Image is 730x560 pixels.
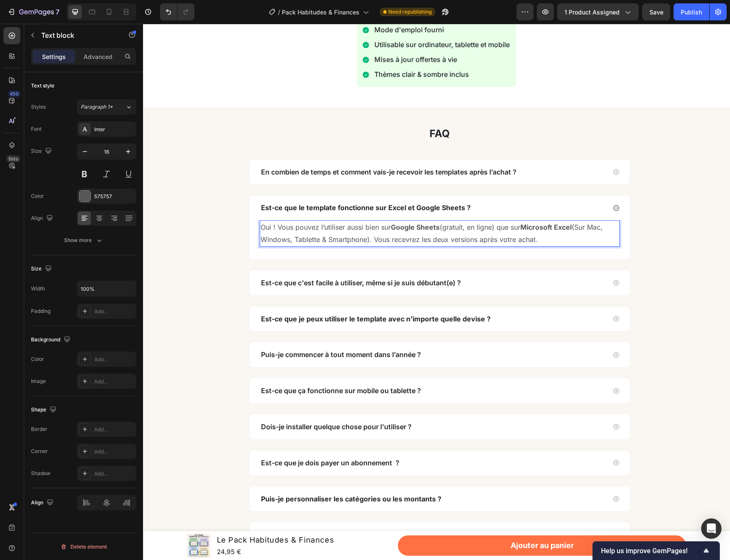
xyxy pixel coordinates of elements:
[368,515,431,529] div: Ajouter au panier
[94,470,134,478] div: Add...
[118,399,269,408] p: Dois-je installer quelque chose pour l'utiliser ?
[3,3,63,20] button: 7
[681,8,702,17] div: Publish
[6,155,20,162] div: Beta
[118,144,373,153] p: En combien de temps et comment vais-je recevoir les templates après l’achat ?
[118,180,328,188] strong: Est-ce que le template fonctionne sur Excel et Google Sheets ?
[31,192,44,200] div: Color
[160,3,194,20] div: Undo/Redo
[42,52,66,61] p: Settings
[31,404,58,416] div: Shape
[31,497,55,509] div: Align
[31,307,51,315] div: Padding
[248,199,297,208] strong: Google Sheets
[118,363,278,371] p: Est-ce que ça fonctionne sur mobile ou tablette ?
[118,197,476,222] p: Oui ! Vous pouvez l’utiliser aussi bien sur (gratuit, en ligne) que sur (Sur Mac, Windows, Tablet...
[31,103,46,111] div: Styles
[117,470,300,481] div: Rich Text Editor. Editing area: main
[117,253,319,265] div: Rich Text Editor. Editing area: main
[8,90,20,97] div: 450
[84,52,112,61] p: Advanced
[118,255,318,264] p: Est-ce que c'est facile à utiliser, même si je suis débutant(e) ?
[117,397,270,409] div: Rich Text Editor. Editing area: main
[118,507,233,515] strong: Et si j’ai un souci ou une question ?
[143,24,730,560] iframe: Design area
[94,356,134,363] div: Add...
[94,426,134,433] div: Add...
[31,425,48,433] div: Border
[31,213,55,224] div: Align
[94,193,134,200] div: 575757
[118,291,348,299] strong: Est-ce que je peux utiliser le template avec n’importe quelle devise ?
[31,470,51,477] div: Shadow
[388,8,432,16] span: Need republishing
[377,199,429,208] strong: Microsoft Excel
[118,326,278,335] p: Puis-je commencer à tout moment dans l’année ?
[601,547,701,555] span: Help us improve GemPages!
[231,30,367,42] p: Mises à jour offertes à vie
[64,236,104,245] div: Show more
[118,435,256,444] p: Est-ce que je dois payer un abonnement ?
[31,447,48,455] div: Corner
[601,546,711,556] button: Show survey - Help us improve GemPages!
[31,233,136,248] button: Show more
[701,518,722,539] div: Open Intercom Messenger
[564,8,620,17] span: 1 product assigned
[56,7,59,17] p: 7
[255,512,543,532] button: Ajouter au panier
[77,99,136,115] button: Paragraph 1*
[117,325,279,337] div: Rich Text Editor. Editing area: main
[94,378,134,386] div: Add...
[94,448,134,456] div: Add...
[94,126,134,133] div: Inter
[117,505,235,517] div: Rich Text Editor. Editing area: main
[674,3,709,20] button: Publish
[77,281,136,296] input: Auto
[42,104,551,116] h2: faq
[60,542,107,552] div: Delete element
[31,146,53,157] div: Size
[231,15,367,27] p: Utilisable sur ordinateur, tablette et mobile
[118,471,298,479] strong: Puis-je personnaliser les catégories ou les montants ?
[231,45,367,57] p: Thèmes clair & sombre inclus
[31,334,72,346] div: Background
[41,30,113,40] p: Text block
[31,125,42,133] div: Font
[282,8,359,17] span: Pack Habitudes & Finances
[278,8,280,17] span: /
[81,103,113,111] span: Paragraph 1*
[31,540,136,554] button: Delete element
[117,433,258,445] div: Rich Text Editor. Editing area: main
[31,355,44,363] div: Color
[117,361,279,373] div: Rich Text Editor. Editing area: main
[31,377,46,385] div: Image
[31,285,45,293] div: Width
[94,308,134,315] div: Add...
[642,3,670,20] button: Save
[649,8,663,16] span: Save
[117,197,477,223] div: Rich Text Editor. Editing area: main
[117,143,375,154] div: Rich Text Editor. Editing area: main
[31,263,53,275] div: Size
[117,178,329,190] div: Rich Text Editor. Editing area: main
[117,290,349,301] div: Rich Text Editor. Editing area: main
[31,82,54,90] div: Text style
[557,3,639,20] button: 1 product assigned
